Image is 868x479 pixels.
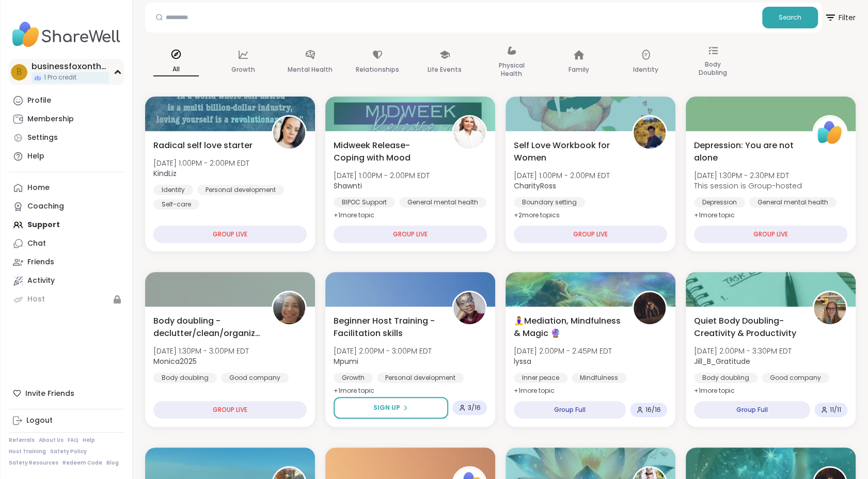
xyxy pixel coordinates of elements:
[9,437,35,444] a: Referrals
[334,181,362,191] b: Shawnti
[9,448,46,455] a: Host Training
[514,315,621,340] span: 🧘‍♀️Mediation, Mindfulness & Magic 🔮
[153,168,177,179] b: KindLiz
[27,257,54,267] div: Friends
[9,147,124,166] a: Help
[514,346,612,356] span: [DATE] 2:00PM - 2:45PM EDT
[489,59,534,80] p: Physical Health
[9,197,124,216] a: Coaching
[153,63,199,76] p: All
[9,253,124,272] a: Friends
[27,151,44,162] div: Help
[514,373,567,383] div: Inner peace
[153,185,193,195] div: Identity
[27,114,74,124] div: Membership
[514,226,667,243] div: GROUP LIVE
[377,373,464,383] div: Personal development
[62,459,102,467] a: Redeem Code
[9,384,124,403] div: Invite Friends
[694,401,810,419] div: Group Full
[153,373,217,383] div: Body doubling
[334,170,430,181] span: [DATE] 1:00PM - 2:00PM EDT
[762,7,818,28] button: Search
[694,315,801,340] span: Quiet Body Doubling- Creativity & Productivity
[153,199,199,210] div: Self-care
[153,139,252,152] span: Radical self love starter
[17,66,22,79] span: b
[27,276,55,286] div: Activity
[694,373,757,383] div: Body doubling
[468,404,481,412] span: 3 / 16
[9,411,124,430] a: Logout
[453,117,485,149] img: Shawnti
[27,133,58,143] div: Settings
[153,356,197,366] b: Monica2025
[779,13,801,22] span: Search
[153,158,249,168] span: [DATE] 1:00PM - 2:00PM EDT
[153,346,249,356] span: [DATE] 1:30PM - 3:00PM EDT
[373,403,400,412] span: Sign Up
[9,129,124,147] a: Settings
[27,238,46,249] div: Chat
[634,292,666,324] img: lyssa
[9,179,124,197] a: Home
[514,356,531,366] b: lyssa
[569,63,589,76] p: Family
[634,117,666,149] img: CharityRoss
[453,292,485,324] img: Mpumi
[334,373,373,383] div: Growth
[399,197,486,207] div: General mental health
[39,437,64,444] a: About Us
[153,226,307,243] div: GROUP LIVE
[334,315,440,340] span: Beginner Host Training - Facilitation skills
[514,170,610,181] span: [DATE] 1:00PM - 2:00PM EDT
[633,63,658,76] p: Identity
[68,437,78,444] a: FAQ
[334,356,358,366] b: Mpumi
[153,315,260,340] span: Body doubling - declutter/clean/organize with me
[762,373,829,383] div: Good company
[27,201,64,212] div: Coaching
[26,416,53,426] div: Logout
[288,63,333,76] p: Mental Health
[514,139,621,164] span: Self Love Workbook for Women
[9,91,124,110] a: Profile
[27,95,51,106] div: Profile
[694,170,802,181] span: [DATE] 1:30PM - 2:30PM EDT
[273,117,305,149] img: KindLiz
[690,58,736,79] p: Body Doubling
[749,197,837,207] div: General mental health
[514,197,585,207] div: Boundary setting
[31,61,109,72] div: businessfoxontherun
[334,226,487,243] div: GROUP LIVE
[572,373,626,383] div: Mindfulness
[9,290,124,309] a: Host
[694,346,792,356] span: [DATE] 2:00PM - 3:30PM EDT
[334,397,448,419] button: Sign Up
[9,234,124,253] a: Chat
[824,5,856,30] span: Filter
[694,181,802,191] span: This session is Group-hosted
[9,272,124,290] a: Activity
[334,197,395,207] div: BIPOC Support
[231,63,255,76] p: Growth
[27,183,50,193] div: Home
[428,63,462,76] p: Life Events
[9,110,124,129] a: Membership
[83,437,95,444] a: Help
[334,346,432,356] span: [DATE] 2:00PM - 3:00PM EDT
[153,401,307,419] div: GROUP LIVE
[356,63,399,76] p: Relationships
[694,139,801,164] span: Depression: You are not alone
[694,226,847,243] div: GROUP LIVE
[44,73,76,82] span: 1 Pro credit
[9,459,58,467] a: Safety Resources
[50,448,87,455] a: Safety Policy
[694,356,750,366] b: Jill_B_Gratitude
[221,373,289,383] div: Good company
[9,17,124,53] img: ShareWell Nav Logo
[824,3,856,33] button: Filter
[814,117,846,149] img: ShareWell
[334,139,440,164] span: Midweek Release-Coping with Mood
[694,197,745,207] div: Depression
